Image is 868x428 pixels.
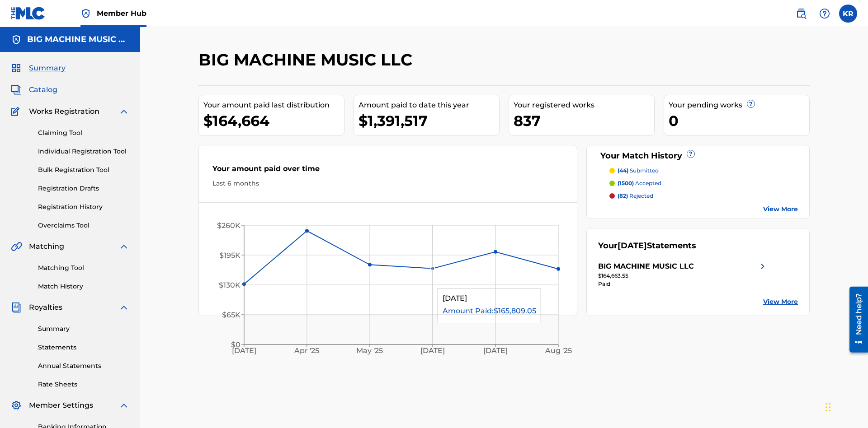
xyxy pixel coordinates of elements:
[357,347,383,355] tspan: May '25
[618,179,661,187] p: accepted
[212,163,563,179] div: Your amount paid over time
[38,165,129,175] a: Bulk Registration Tool
[11,84,57,95] a: CatalogCatalog
[359,100,499,111] div: Amount paid to date this year
[38,184,129,193] a: Registration Drafts
[38,361,129,371] a: Annual Statements
[796,8,807,19] img: search
[514,111,654,131] div: 837
[29,106,99,117] span: Works Registration
[609,192,798,200] a: (82) rejected
[545,347,572,355] tspan: Aug '25
[38,380,129,389] a: Rate Sheets
[29,63,66,74] span: Summary
[219,251,241,260] tspan: $195K
[97,8,146,19] span: Member Hub
[687,150,694,158] span: ?
[222,311,241,319] tspan: $65K
[38,324,129,334] a: Summary
[203,100,344,111] div: Your amount paid last distribution
[598,261,768,288] a: BIG MACHINE MUSIC LLCright chevron icon$164,663.55Paid
[757,261,768,272] img: right chevron icon
[598,272,768,280] div: $164,663.55
[118,400,129,411] img: expand
[609,167,798,175] a: (44) submitted
[38,263,129,273] a: Matching Tool
[212,179,563,188] div: Last 6 months
[203,111,344,131] div: $164,664
[11,84,22,95] img: Catalog
[763,205,798,214] a: View More
[598,280,768,288] div: Paid
[80,8,91,19] img: Top Rightsholder
[29,400,93,411] span: Member Settings
[618,180,634,186] span: (1500)
[11,7,46,20] img: MLC Logo
[598,150,798,162] div: Your Match History
[839,5,857,23] div: User Menu
[118,241,129,252] img: expand
[38,202,129,212] a: Registration History
[29,302,62,313] span: Royalties
[843,283,868,357] iframe: Resource Center
[609,179,798,187] a: (1500) accepted
[359,111,499,131] div: $1,391,517
[232,347,256,355] tspan: [DATE]
[27,34,129,45] h5: BIG MACHINE MUSIC LLC
[231,340,241,349] tspan: $0
[763,297,798,307] a: View More
[11,63,22,74] img: Summary
[217,221,241,230] tspan: $260K
[823,385,868,428] iframe: Chat Widget
[618,192,653,200] p: rejected
[29,84,57,95] span: Catalog
[38,343,129,352] a: Statements
[38,221,129,230] a: Overclaims Tool
[294,347,320,355] tspan: Apr '25
[598,261,694,272] div: BIG MACHINE MUSIC LLC
[819,8,830,19] img: help
[514,100,654,111] div: Your registered works
[38,282,129,291] a: Match History
[669,111,809,131] div: 0
[11,302,22,313] img: Royalties
[11,241,22,252] img: Matching
[118,302,129,313] img: expand
[11,106,23,117] img: Works Registration
[618,167,659,175] p: submitted
[421,347,445,355] tspan: [DATE]
[38,128,129,138] a: Claiming Tool
[11,400,22,411] img: Member Settings
[118,106,129,117] img: expand
[816,5,834,23] div: Help
[618,241,647,251] span: [DATE]
[792,5,810,23] a: Public Search
[826,394,831,421] div: Drag
[747,100,755,107] span: ?
[11,34,22,45] img: Accounts
[11,63,66,74] a: SummarySummary
[29,241,64,252] span: Matching
[198,50,417,70] h2: BIG MACHINE MUSIC LLC
[618,192,628,199] span: (82)
[484,347,508,355] tspan: [DATE]
[618,167,628,174] span: (44)
[669,100,809,111] div: Your pending works
[598,240,696,252] div: Your Statements
[219,281,241,289] tspan: $130K
[38,147,129,156] a: Individual Registration Tool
